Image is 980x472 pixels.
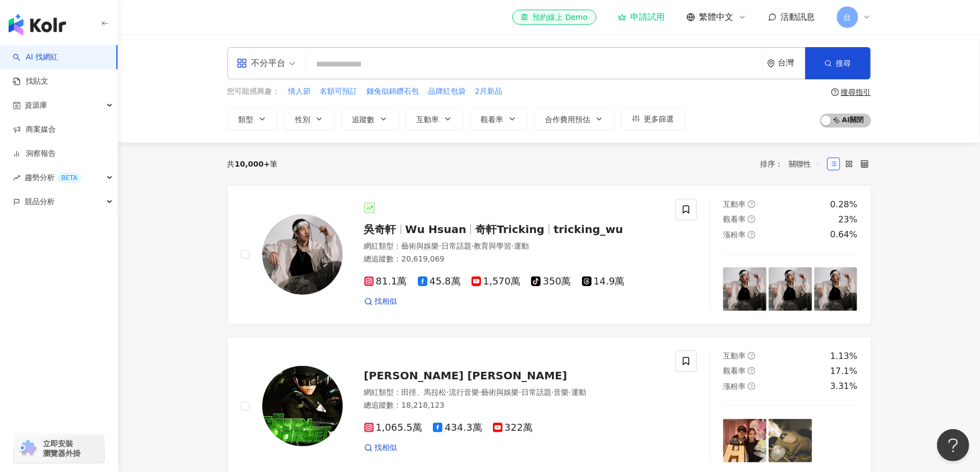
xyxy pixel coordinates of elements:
[471,276,521,287] span: 1,570萬
[402,242,439,250] span: 藝術與娛樂
[723,382,746,391] span: 漲粉率
[475,86,503,97] span: 2月新品
[364,387,663,398] div: 網紅類型 ：
[546,115,591,124] span: 合作費用預估
[699,11,734,23] span: 繁體中文
[781,12,815,22] span: 活動訊息
[284,108,335,130] button: 性別
[296,115,311,124] span: 性別
[769,419,812,462] img: post-image
[748,231,755,238] span: question-circle
[227,185,871,324] a: KOL Avatar吳奇軒Wu Hsuan奇軒Trickingtricking_wu網紅類型：藝術與娛樂·日常話題·教育與學習·運動總追蹤數：20,619,06981.1萬45.8萬1,570萬...
[364,400,663,411] div: 總追蹤數 ： 18,218,123
[447,388,449,396] span: ·
[618,12,665,23] a: 申請試用
[814,419,858,462] img: post-image
[767,59,775,68] span: environment
[25,190,55,214] span: 競品分析
[402,388,447,396] span: 田徑、馬拉松
[621,108,686,130] button: 更多篩選
[551,388,554,396] span: ·
[366,86,420,98] button: 錢兔似錦鑽石包
[14,434,104,463] a: chrome extension立即安裝 瀏覽器外掛
[475,86,503,98] button: 2月新品
[227,108,278,130] button: 類型
[748,383,755,390] span: question-circle
[521,12,587,23] div: 預約線上 Demo
[830,229,858,241] div: 0.64%
[521,388,551,396] span: 日常話題
[723,215,746,223] span: 觀看率
[470,108,528,130] button: 觀看率
[320,86,358,97] span: 名額可預訂
[830,350,858,362] div: 1.13%
[449,388,479,396] span: 流行音樂
[289,86,311,97] span: 情人節
[364,369,568,382] span: [PERSON_NAME] [PERSON_NAME]
[25,93,47,117] span: 資源庫
[748,352,755,359] span: question-circle
[830,365,858,377] div: 17.1%
[481,388,519,396] span: 藝術與娛樂
[341,108,399,130] button: 追蹤數
[9,14,66,35] img: logo
[481,115,504,124] span: 觀看率
[375,443,397,453] span: 找相似
[838,214,858,226] div: 23%
[418,276,461,287] span: 45.8萬
[239,115,254,124] span: 類型
[320,86,358,98] button: 名額可預訂
[814,267,858,311] img: post-image
[644,115,674,123] span: 更多篩選
[406,108,463,130] button: 互動率
[13,124,56,135] a: 商案媒合
[723,230,746,239] span: 漲粉率
[748,200,755,208] span: question-circle
[512,10,596,25] a: 預約線上 Demo
[554,388,569,396] span: 音樂
[748,215,755,223] span: question-circle
[844,11,851,23] span: 台
[836,59,851,68] span: 搜尋
[364,254,663,265] div: 總追蹤數 ： 20,619,069
[364,443,397,453] a: 找相似
[582,276,625,287] span: 14.9萬
[471,242,474,250] span: ·
[262,366,343,446] img: KOL Avatar
[235,160,270,168] span: 10,000+
[262,214,343,295] img: KOL Avatar
[723,267,767,311] img: post-image
[723,351,746,360] span: 互動率
[831,88,839,96] span: question-circle
[769,267,812,311] img: post-image
[13,52,58,63] a: searchAI 找網紅
[519,388,521,396] span: ·
[474,242,511,250] span: 教育與學習
[13,174,20,182] span: rise
[475,223,544,236] span: 奇軒Tricking
[479,388,481,396] span: ·
[531,276,571,287] span: 350萬
[439,242,441,250] span: ·
[748,367,755,374] span: question-circle
[441,242,471,250] span: 日常話題
[723,200,746,208] span: 互動率
[364,422,423,433] span: 1,065.5萬
[227,160,278,168] div: 共 筆
[841,88,871,96] div: 搜尋指引
[789,155,821,173] span: 關聯性
[428,86,467,98] button: 品牌紅包袋
[375,296,397,307] span: 找相似
[571,388,586,396] span: 運動
[778,58,805,68] div: 台灣
[830,380,858,392] div: 3.31%
[805,47,871,79] button: 搜尋
[429,86,466,97] span: 品牌紅包袋
[367,86,419,97] span: 錢兔似錦鑽石包
[364,241,663,252] div: 網紅類型 ：
[723,366,746,375] span: 觀看率
[937,429,969,461] iframe: Help Scout Beacon - Open
[364,296,397,307] a: 找相似
[13,148,56,159] a: 洞察報告
[406,223,467,236] span: Wu Hsuan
